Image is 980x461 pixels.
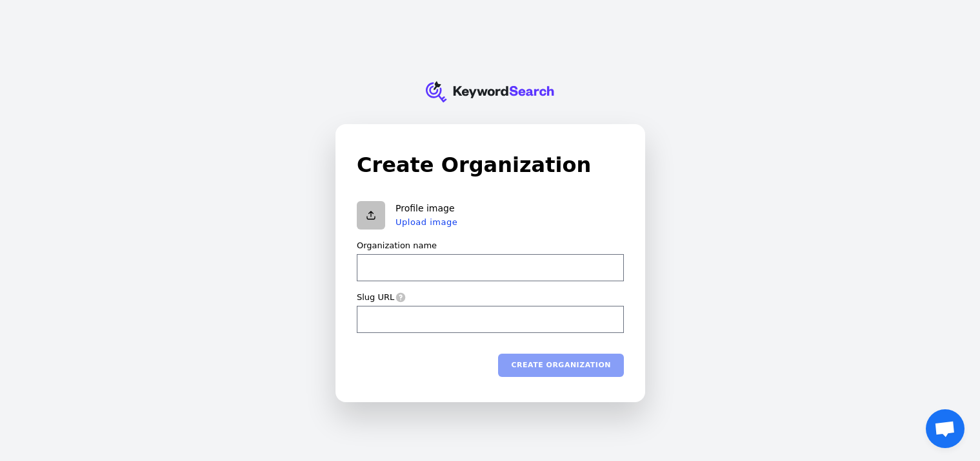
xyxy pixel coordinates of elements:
[357,201,385,230] button: Upload organization logo
[395,203,457,215] p: Profile image
[395,217,457,227] button: Upload image
[357,149,624,180] h1: Create Organization
[357,240,437,252] label: Organization name
[357,292,394,303] label: Slug URL
[926,409,965,448] a: Open chat
[394,292,406,302] span: A slug is a human-readable ID that must be unique. It’s often used in URLs.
